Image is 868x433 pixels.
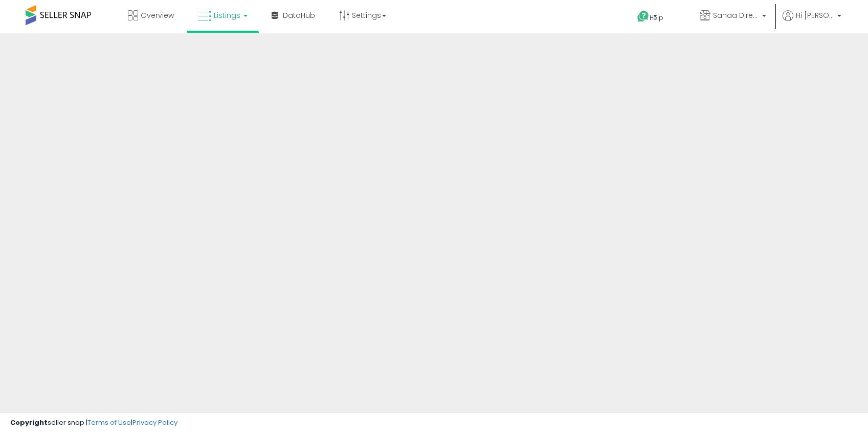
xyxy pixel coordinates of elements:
[283,10,315,20] span: DataHub
[132,418,177,427] a: Privacy Policy
[629,3,683,33] a: Help
[796,10,834,20] span: Hi [PERSON_NAME]
[637,10,650,23] i: Get Help
[214,10,240,20] span: Listings
[713,10,759,20] span: Sanaa Direct
[783,10,841,33] a: Hi [PERSON_NAME]
[10,418,48,427] strong: Copyright
[87,418,131,427] a: Terms of Use
[10,418,177,428] div: seller snap | |
[650,13,663,22] span: Help
[141,10,174,20] span: Overview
